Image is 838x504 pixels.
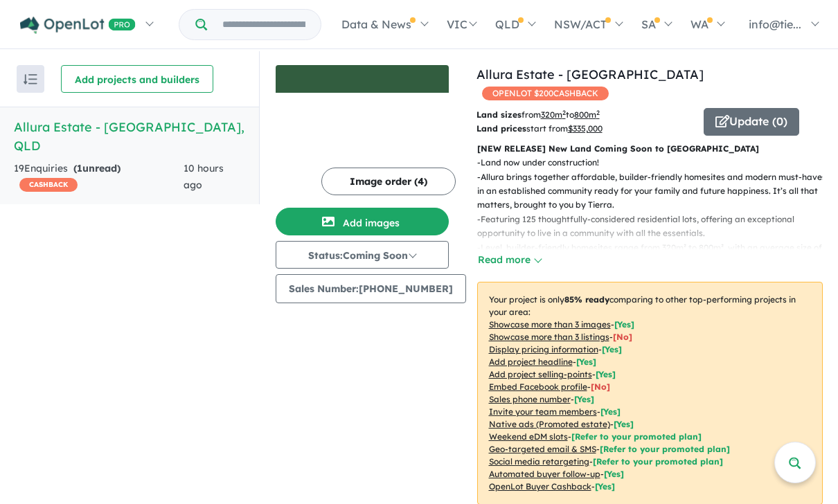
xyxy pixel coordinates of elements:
[704,108,799,136] button: Update (0)
[489,344,598,354] u: Display pricing information
[489,406,597,417] u: Invite your team members
[541,109,566,120] u: 320 m
[489,381,587,392] u: Embed Facebook profile
[489,357,573,367] u: Add project headline
[591,381,610,392] span: [ No ]
[489,394,571,404] u: Sales phone number
[596,369,616,379] span: [ Yes ]
[14,161,184,194] div: 19 Enquir ies
[489,369,592,379] u: Add project selling-points
[614,319,634,330] span: [ Yes ]
[477,170,834,213] p: - Allura brings together affordable, builder-friendly homesites and modern must-haves in an estab...
[749,17,801,31] span: info@tie...
[14,118,245,155] h5: Allura Estate - [GEOGRAPHIC_DATA] , QLD
[482,87,609,100] span: OPENLOT $ 200 CASHBACK
[571,431,702,442] span: [Refer to your promoted plan]
[19,178,78,192] span: CASHBACK
[477,156,834,170] p: - Land now under construction!
[574,109,600,120] u: 800 m
[489,319,611,330] u: Showcase more than 3 images
[602,344,622,354] span: [ Yes ]
[489,469,600,479] u: Automated buyer follow-up
[477,241,834,269] p: - Level, builder-friendly homesites range from 320m² to 800m², with an average size of 440m².
[489,481,591,492] u: OpenLot Buyer Cashback
[73,162,121,174] strong: ( unread)
[595,481,615,492] span: [Yes]
[574,394,594,404] span: [ Yes ]
[600,444,730,454] span: [Refer to your promoted plan]
[210,10,318,39] input: Try estate name, suburb, builder or developer
[489,456,589,467] u: Social media retargeting
[576,357,596,367] span: [ Yes ]
[477,142,823,156] p: [NEW RELEASE] New Land Coming Soon to [GEOGRAPHIC_DATA]
[489,419,610,429] u: Native ads (Promoted estate)
[276,208,449,235] button: Add images
[476,66,704,82] a: Allura Estate - [GEOGRAPHIC_DATA]
[77,162,82,174] span: 1
[562,109,566,116] sup: 2
[604,469,624,479] span: [Yes]
[477,213,834,241] p: - Featuring 125 thoughtfully-considered residential lots, offering an exceptional opportunity to ...
[613,332,632,342] span: [ No ]
[596,109,600,116] sup: 2
[276,274,466,303] button: Sales Number:[PHONE_NUMBER]
[489,332,609,342] u: Showcase more than 3 listings
[184,162,224,191] span: 10 hours ago
[321,168,456,195] button: Image order (4)
[476,122,693,136] p: start from
[276,241,449,269] button: Status:Coming Soon
[614,419,634,429] span: [Yes]
[489,444,596,454] u: Geo-targeted email & SMS
[61,65,213,93] button: Add projects and builders
[20,17,136,34] img: Openlot PRO Logo White
[566,109,600,120] span: to
[564,294,609,305] b: 85 % ready
[476,109,521,120] b: Land sizes
[476,108,693,122] p: from
[476,123,526,134] b: Land prices
[24,74,37,84] img: sort.svg
[600,406,621,417] span: [ Yes ]
[477,252,542,268] button: Read more
[568,123,603,134] u: $ 335,000
[593,456,723,467] span: [Refer to your promoted plan]
[489,431,568,442] u: Weekend eDM slots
